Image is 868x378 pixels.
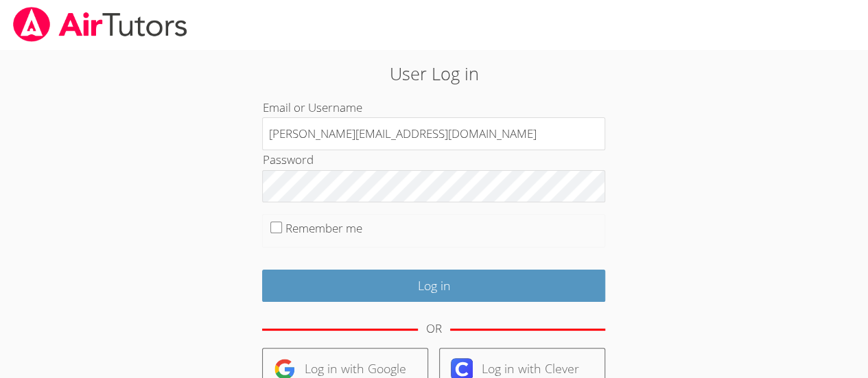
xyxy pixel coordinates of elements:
h2: User Log in [200,60,668,86]
input: Log in [262,270,605,302]
label: Email or Username [262,99,362,115]
div: OR [426,319,442,339]
label: Password [262,152,313,167]
label: Remember me [285,220,362,236]
img: airtutors_banner-c4298cdbf04f3fff15de1276eac7730deb9818008684d7c2e4769d2f7ddbe033.png [12,7,189,42]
